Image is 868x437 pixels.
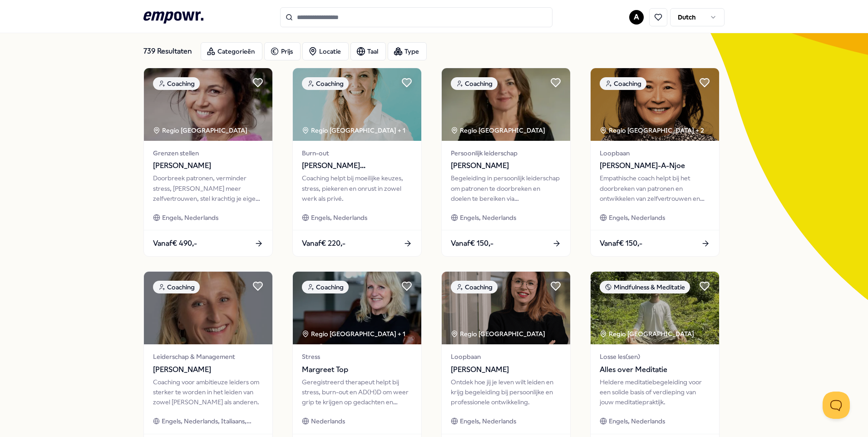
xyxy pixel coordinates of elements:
[451,364,561,376] span: [PERSON_NAME]
[460,416,516,426] span: Engels, Nederlands
[153,352,263,362] span: Leiderschap & Management
[600,160,710,172] span: [PERSON_NAME]-A-Njoe
[153,281,200,293] div: Coaching
[311,416,345,426] span: Nederlands
[629,10,644,25] button: A
[451,281,498,293] div: Coaching
[201,42,262,60] button: Categorieën
[302,125,405,135] div: Regio [GEOGRAPHIC_DATA] + 1
[293,68,421,141] img: package image
[162,416,263,426] span: Engels, Nederlands, Italiaans, Zweeds
[442,68,570,141] img: package image
[609,416,665,426] span: Engels, Nederlands
[600,377,710,407] div: Heldere meditatiebegeleiding voor een solide basis of verdieping van jouw meditatiepraktijk.
[162,213,218,223] span: Engels, Nederlands
[442,272,570,344] img: package image
[264,42,301,60] button: Prijs
[302,148,412,158] span: Burn-out
[600,77,646,90] div: Coaching
[153,377,263,407] div: Coaching voor ambitieuze leiders om sterker te worden in het leiden van zowel [PERSON_NAME] als a...
[451,160,561,172] span: [PERSON_NAME]
[302,281,349,293] div: Coaching
[311,213,367,223] span: Engels, Nederlands
[144,272,272,344] img: package image
[280,7,552,27] input: Search for products, categories or subcategories
[591,272,719,344] img: package image
[143,68,273,257] a: package imageCoachingRegio [GEOGRAPHIC_DATA] Grenzen stellen[PERSON_NAME]Doorbreek patronen, verm...
[451,377,561,407] div: Ontdek hoe jij je leven wilt leiden en krijg begeleiding bij persoonlijke en professionele ontwik...
[302,238,345,249] span: Vanaf € 220,-
[600,281,690,293] div: Mindfulness & Meditatie
[600,364,710,376] span: Alles over Meditatie
[460,213,516,223] span: Engels, Nederlands
[591,68,719,141] img: package image
[600,173,710,204] div: Empathische coach helpt bij het doorbreken van patronen en ontwikkelen van zelfvertrouwen en inne...
[144,68,272,141] img: package image
[153,173,263,204] div: Doorbreek patronen, verminder stress, [PERSON_NAME] meer zelfvertrouwen, stel krachtig je eigen g...
[302,352,412,362] span: Stress
[823,392,850,419] iframe: Help Scout Beacon - Open
[600,238,642,249] span: Vanaf € 150,-
[590,68,720,257] a: package imageCoachingRegio [GEOGRAPHIC_DATA] + 2Loopbaan[PERSON_NAME]-A-NjoeEmpathische coach hel...
[600,148,710,158] span: Loopbaan
[302,329,405,339] div: Regio [GEOGRAPHIC_DATA] + 1
[388,42,427,60] button: Type
[153,125,249,135] div: Regio [GEOGRAPHIC_DATA]
[451,125,547,135] div: Regio [GEOGRAPHIC_DATA]
[153,77,200,90] div: Coaching
[600,329,695,339] div: Regio [GEOGRAPHIC_DATA]
[153,364,263,376] span: [PERSON_NAME]
[302,364,412,376] span: Margreet Top
[153,148,263,158] span: Grenzen stellen
[293,272,421,344] img: package image
[451,352,561,362] span: Loopbaan
[451,173,561,204] div: Begeleiding in persoonlijk leiderschap om patronen te doorbreken en doelen te bereiken via bewust...
[600,352,710,362] span: Losse les(sen)
[600,125,704,135] div: Regio [GEOGRAPHIC_DATA] + 2
[302,42,349,60] button: Locatie
[143,42,193,60] div: 739 Resultaten
[451,148,561,158] span: Persoonlijk leiderschap
[153,160,263,172] span: [PERSON_NAME]
[441,68,571,257] a: package imageCoachingRegio [GEOGRAPHIC_DATA] Persoonlijk leiderschap[PERSON_NAME]Begeleiding in p...
[451,238,493,249] span: Vanaf € 150,-
[350,42,386,60] button: Taal
[302,377,412,407] div: Geregistreerd therapeut helpt bij stress, burn-out en AD(H)D om weer grip te krijgen op gedachten...
[292,68,422,257] a: package imageCoachingRegio [GEOGRAPHIC_DATA] + 1Burn-out[PERSON_NAME][GEOGRAPHIC_DATA]Coaching he...
[451,77,498,90] div: Coaching
[302,77,349,90] div: Coaching
[451,329,547,339] div: Regio [GEOGRAPHIC_DATA]
[153,238,197,249] span: Vanaf € 490,-
[302,160,412,172] span: [PERSON_NAME][GEOGRAPHIC_DATA]
[302,173,412,204] div: Coaching helpt bij moeilijke keuzes, stress, piekeren en onrust in zowel werk als privé.
[609,213,665,223] span: Engels, Nederlands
